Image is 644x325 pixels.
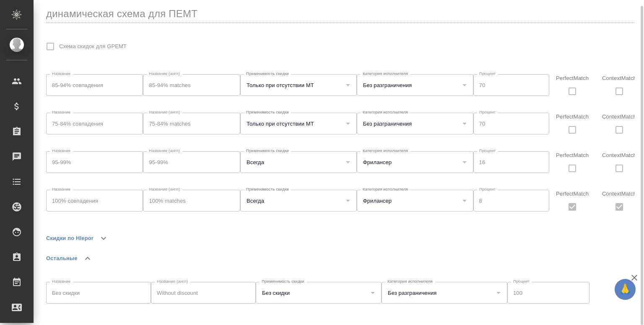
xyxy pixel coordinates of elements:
label: PerfectMatch [556,191,589,197]
label: PerfectMatch [556,75,589,81]
span: Схема скидок для GPEMT [59,42,127,51]
button: Остальные [46,248,78,268]
span: 🙏 [618,281,632,298]
button: 🙏 [615,279,636,300]
button: Скидки по Hlepor [46,228,93,248]
label: ContextMatch [602,191,636,197]
label: PerfectMatch [556,152,589,158]
label: PerfectMatch [556,113,589,120]
label: ContextMatch [602,152,636,158]
label: ContextMatch [602,75,636,81]
label: ContextMatch [602,113,636,120]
